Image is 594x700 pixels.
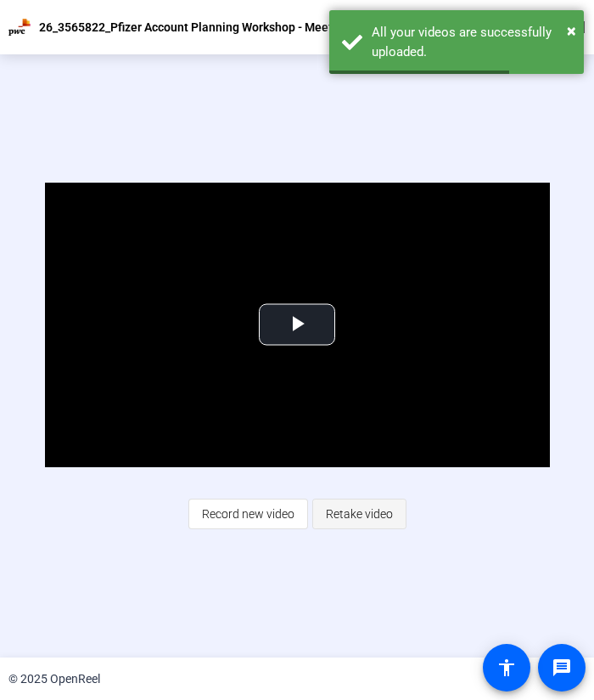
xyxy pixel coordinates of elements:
[8,670,100,688] div: © 2025 OpenReel
[259,304,335,346] button: Play Video
[552,658,572,678] mat-icon: message
[8,19,31,36] img: OpenReel logo
[45,183,550,467] div: Video Player
[188,499,308,529] button: Record new video
[567,18,576,43] button: Close
[312,499,406,529] button: Retake video
[39,17,333,37] p: 26_3565822_Pfizer Account Planning Workshop - Meet
[326,498,393,530] span: Retake video
[372,23,571,61] div: All your videos are successfully uploaded.
[202,498,294,530] span: Record new video
[567,20,576,41] span: ×
[496,658,517,678] mat-icon: accessibility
